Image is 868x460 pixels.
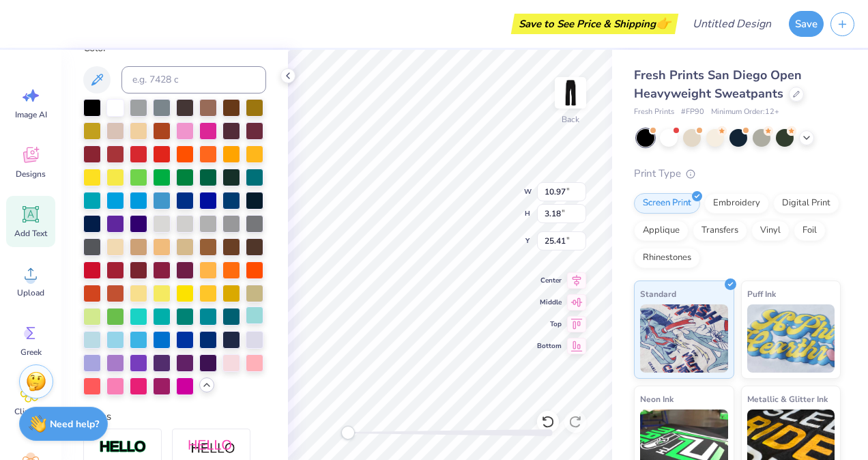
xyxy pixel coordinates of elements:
[681,106,704,118] span: # FP90
[20,347,42,358] span: Greek
[50,418,99,431] strong: Need help?
[562,113,579,126] div: Back
[634,106,674,118] span: Fresh Prints
[14,228,47,239] span: Add Text
[640,304,728,373] img: Standard
[656,15,671,31] span: 👉
[557,79,584,106] img: Back
[773,193,839,214] div: Digital Print
[537,341,562,351] span: Bottom
[8,406,53,428] span: Clipart & logos
[188,439,235,456] img: Shadow
[341,426,355,440] div: Accessibility label
[747,392,828,406] span: Metallic & Glitter Ink
[515,14,675,34] div: Save to See Price & Shipping
[634,67,802,102] span: Fresh Prints San Diego Open Heavyweight Sweatpants
[789,11,824,37] button: Save
[751,220,790,241] div: Vinyl
[682,10,782,38] input: Untitled Design
[537,319,562,330] span: Top
[640,392,674,406] span: Neon Ink
[747,287,776,301] span: Puff Ink
[16,169,46,179] span: Designs
[121,66,266,94] input: e.g. 7428 c
[693,220,747,241] div: Transfers
[747,304,835,373] img: Puff Ink
[99,440,147,455] img: Stroke
[794,220,826,241] div: Foil
[640,287,676,301] span: Standard
[634,193,700,214] div: Screen Print
[537,297,562,308] span: Middle
[711,106,779,118] span: Minimum Order: 12 +
[634,248,700,268] div: Rhinestones
[704,193,769,214] div: Embroidery
[634,166,841,182] div: Print Type
[17,287,44,298] span: Upload
[634,220,689,241] div: Applique
[15,109,47,120] span: Image AI
[537,275,562,286] span: Center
